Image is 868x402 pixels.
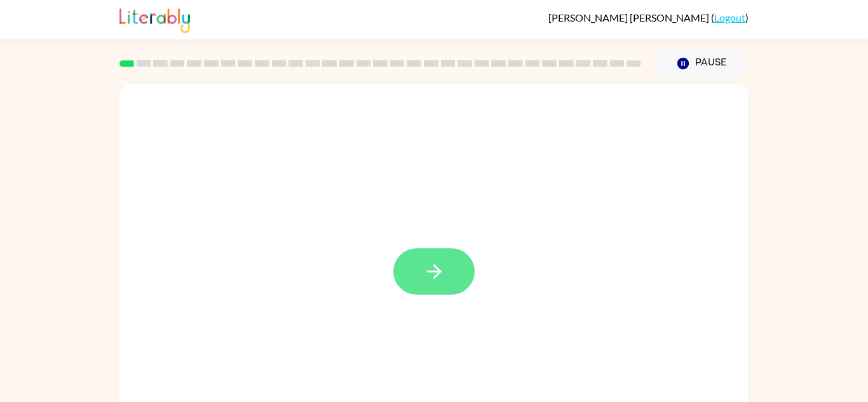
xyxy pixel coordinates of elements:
[548,11,711,23] span: [PERSON_NAME] [PERSON_NAME]
[656,49,749,78] button: Pause
[714,11,745,23] a: Logout
[119,5,190,33] img: Literably
[548,11,749,23] div: ( )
